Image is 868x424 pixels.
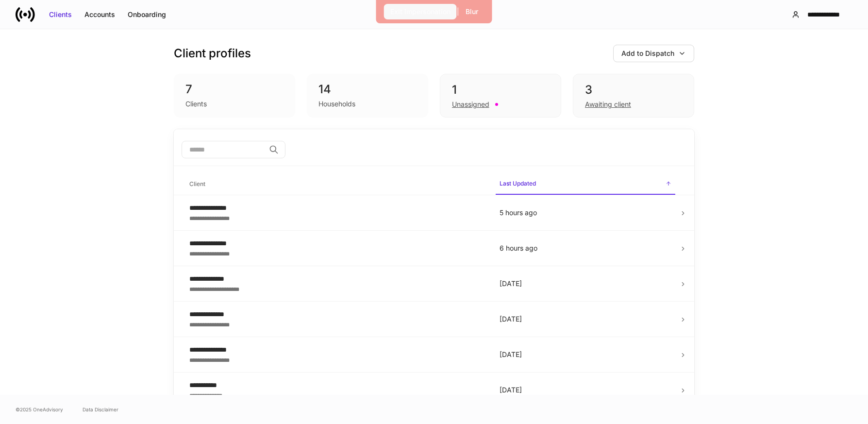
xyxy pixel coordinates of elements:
div: Households [318,99,355,109]
div: 14 [318,82,417,97]
div: 1 [452,82,549,98]
p: [DATE] [500,350,671,359]
div: Onboarding [128,10,166,19]
div: 3Awaiting client [573,74,694,118]
span: © 2025 OneAdvisory [16,406,63,413]
button: Exit Impersonation [384,4,457,19]
p: [DATE] [500,279,671,288]
div: Exit Impersonation [390,7,451,17]
span: Last Updated [496,174,675,195]
span: Client [185,174,488,194]
button: Clients [43,7,78,22]
button: Onboarding [121,7,172,22]
div: 1Unassigned [440,74,561,118]
button: Add to Dispatch [613,45,694,62]
div: Accounts [84,10,115,19]
h6: Client [189,179,205,188]
div: 7 [185,82,284,97]
button: Accounts [78,7,121,22]
p: [DATE] [500,314,671,324]
a: Data Disclaimer [83,406,118,413]
div: Add to Dispatch [621,49,674,58]
div: Awaiting client [585,100,631,109]
div: Clients [185,99,207,109]
div: Clients [49,10,72,19]
h6: Last Updated [500,179,536,188]
h3: Client profiles [174,46,251,61]
div: Blur [466,7,478,17]
button: Blur [459,4,484,19]
p: 5 hours ago [500,208,671,218]
p: [DATE] [500,385,671,395]
p: 6 hours ago [500,243,671,253]
div: 3 [585,82,682,98]
div: Unassigned [452,100,489,109]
